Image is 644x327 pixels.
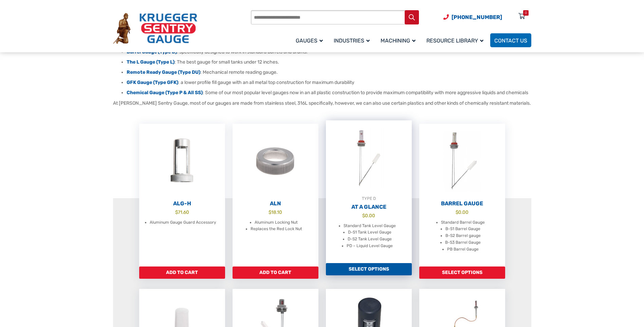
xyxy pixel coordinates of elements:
a: Add to cart: “ALG-H” [139,266,225,279]
li: D-S1 Tank Level Gauge [348,229,391,236]
a: Machining [376,32,422,48]
a: Chemical Gauge (Type P & All SS) [127,90,203,96]
span: Gauges [296,37,323,44]
span: Contact Us [494,37,527,44]
img: At A Glance [326,120,412,195]
li: Aluminum Locking Nut [255,219,298,226]
a: Phone Number (920) 434-8860 [443,13,502,21]
img: Barrel Gauge [419,124,505,199]
a: Industries [330,32,376,48]
li: B-S2 Barrel gauge [445,233,481,239]
a: Add to cart: “Barrel Gauge” [419,266,505,279]
div: TYPE D [326,195,412,202]
a: Add to cart: “ALN” [233,266,318,279]
li: : The best gauge for small tanks under 12 inches. [127,59,531,66]
a: Barrel Gauge $0.00 Standard Barrel Gauge B-S1 Barrel Gauge B-S2 Barrel gauge B-S3 Barrel Gauge PB... [419,124,505,266]
bdi: 71.60 [175,209,189,215]
span: $ [269,209,271,215]
li: B-S1 Barrel Gauge [445,226,480,233]
img: ALN [233,124,318,199]
a: Contact Us [490,33,531,47]
li: Aluminum Gauge Guard Accessory [150,219,216,226]
img: ALG-OF [139,124,225,199]
h2: ALN [233,200,318,207]
a: ALN $18.10 Aluminum Locking Nut Replaces the Red Lock Nut [233,124,318,266]
span: $ [175,209,178,215]
h2: At A Glance [326,204,412,210]
li: : a lower profile fill gauge with an all metal top construction for maximum durability [127,79,531,86]
h2: Barrel Gauge [419,200,505,207]
li: PB Barrel Gauge [447,246,479,253]
a: Add to cart: “At A Glance” [326,263,412,275]
span: [PHONE_NUMBER] [452,14,502,20]
li: D-S2 Tank Level Gauge [348,236,392,243]
li: Standard Tank Level Gauge [344,223,396,229]
span: Industries [334,37,370,44]
a: ALG-H $71.60 Aluminum Gauge Guard Accessory [139,124,225,266]
bdi: 18.10 [269,209,282,215]
li: Replaces the Red Lock Nut [251,226,302,233]
a: Resource Library [422,32,490,48]
img: Krueger Sentry Gauge [113,13,197,44]
span: Resource Library [426,37,483,44]
span: Machining [381,37,416,44]
li: B-S3 Barrel Gauge [445,239,481,246]
a: GFK Gauge (Type GFK) [127,80,178,85]
li: : Some of our most popular level gauges now in an all plastic construction to provide maximum com... [127,89,531,96]
p: At [PERSON_NAME] Sentry Gauge, most of our gauges are made from stainless steel, 316L specificall... [113,100,531,107]
a: The L Gauge (Type L) [127,59,174,65]
a: Remote Ready Gauge (Type DU) [127,69,200,75]
span: $ [456,209,458,215]
span: $ [362,213,365,218]
li: Standard Barrel Gauge [441,219,485,226]
a: Gauges [292,32,330,48]
li: PD – Liquid Level Gauge [347,243,393,249]
a: TYPE DAt A Glance $0.00 Standard Tank Level Gauge D-S1 Tank Level Gauge D-S2 Tank Level Gauge PD ... [326,120,412,263]
li: : Mechanical remote reading gauge. [127,69,531,76]
h2: ALG-H [139,200,225,207]
div: 0 [525,10,527,16]
bdi: 0.00 [362,213,375,218]
bdi: 0.00 [456,209,468,215]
